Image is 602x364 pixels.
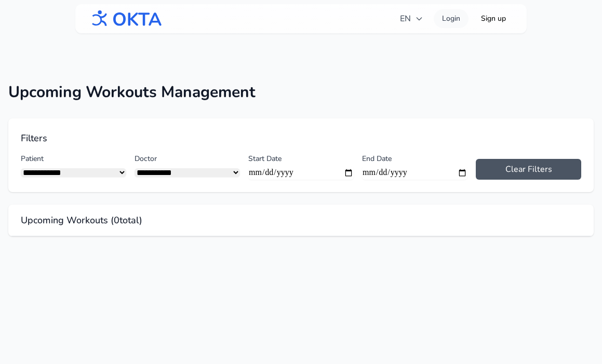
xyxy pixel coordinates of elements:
[362,154,467,164] label: End Date
[21,154,126,164] label: Patient
[400,12,423,25] span: EN
[476,159,581,180] button: Clear Filters
[135,154,240,164] label: Doctor
[434,9,469,28] a: Login
[473,9,514,28] a: Sign up
[394,8,430,29] button: EN
[8,83,594,102] h1: Upcoming Workouts Management
[21,131,581,145] h2: Filters
[248,154,354,164] label: Start Date
[88,5,163,32] img: OKTA logo
[21,213,581,227] h2: Upcoming Workouts ( 0 total)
